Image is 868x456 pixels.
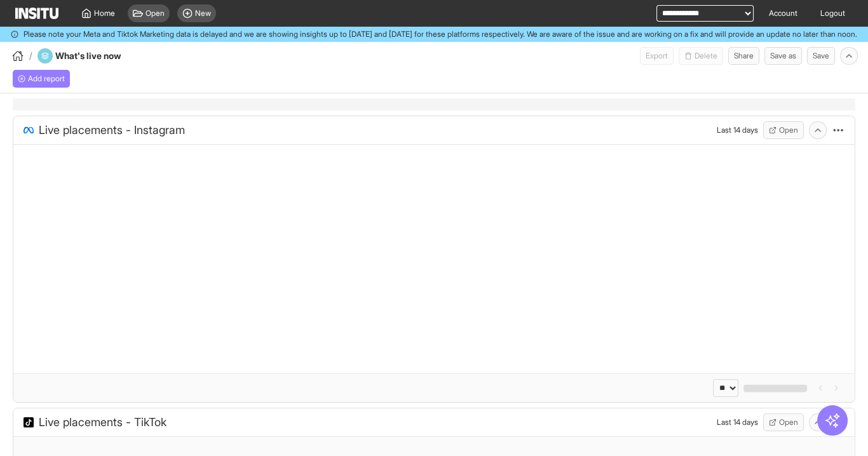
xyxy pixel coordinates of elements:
[29,50,32,62] span: /
[717,125,758,135] div: Last 14 days
[728,47,759,65] button: Share
[39,413,166,431] span: Live placements - TikTok
[195,8,211,18] span: New
[764,47,802,65] button: Save as
[15,8,58,19] img: Logo
[13,70,70,88] button: Add report
[640,47,674,65] span: Can currently only export from Insights reports.
[55,50,156,62] h4: What's live now
[37,48,156,64] div: What's live now
[24,29,857,39] span: Please note your Meta and Tiktok Marketing data is delayed and we are showing insights up to [DAT...
[679,47,723,65] span: You cannot delete a preset report.
[679,47,723,65] button: Delete
[10,48,32,64] button: /
[807,47,835,65] button: Save
[146,8,165,18] span: Open
[717,417,758,427] div: Last 14 days
[39,121,185,139] span: Live placements - Instagram
[13,70,70,88] div: Add a report to get started
[763,413,804,431] button: Open
[640,47,674,65] button: Export
[28,74,65,84] span: Add report
[763,121,804,139] button: Open
[94,8,115,18] span: Home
